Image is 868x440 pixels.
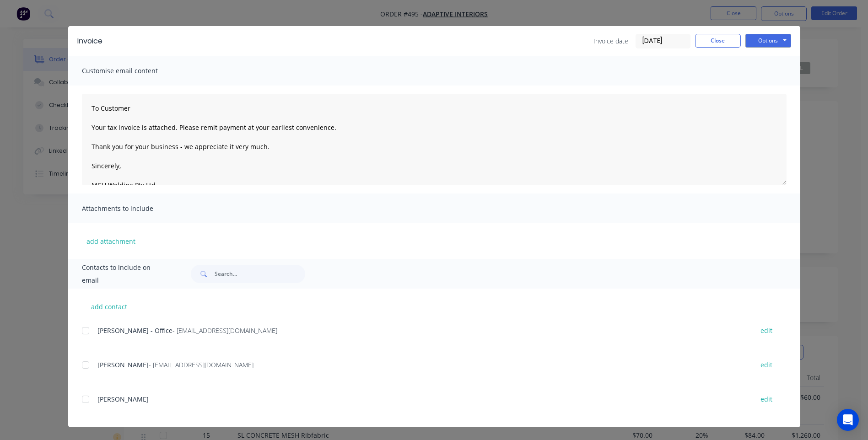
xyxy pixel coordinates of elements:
button: edit [755,359,778,371]
span: [PERSON_NAME] - Office [97,326,173,335]
span: Contacts to include on email [82,261,168,287]
button: edit [755,393,778,405]
div: Open Intercom Messenger [837,409,859,431]
span: [PERSON_NAME] [97,360,149,369]
button: Close [695,34,741,48]
input: Search... [215,265,305,283]
span: - [EMAIL_ADDRESS][DOMAIN_NAME] [149,360,253,369]
span: - [EMAIL_ADDRESS][DOMAIN_NAME] [173,326,277,335]
div: Invoice [77,36,102,47]
button: add attachment [82,234,140,248]
span: Invoice date [593,36,628,46]
button: add contact [82,300,137,313]
span: Attachments to include [82,202,183,215]
button: edit [755,324,778,337]
span: [PERSON_NAME] [97,395,149,403]
textarea: To Customer Your tax invoice is attached. Please remit payment at your earliest convenience. Than... [82,94,787,185]
button: Options [745,34,791,48]
span: Customise email content [82,64,183,77]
